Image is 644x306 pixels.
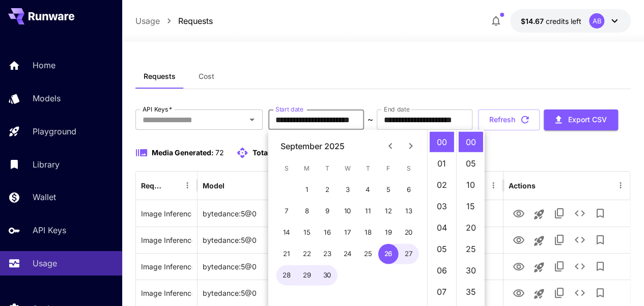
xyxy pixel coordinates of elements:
p: Requests [178,15,213,27]
button: 16 [317,222,338,243]
p: Home [33,59,55,71]
button: 14 [276,222,297,243]
button: 1 [297,180,317,200]
button: View [508,256,528,276]
li: 5 minutes [459,153,483,174]
button: Menu [180,178,194,192]
button: 26 [378,244,399,264]
button: See details [569,283,590,303]
button: See details [569,256,590,276]
div: bytedance:5@0 [198,200,299,227]
div: Click to copy prompt [141,227,192,253]
div: Click to copy prompt [141,201,192,227]
button: Launch in playground [528,204,549,225]
li: 10 minutes [459,175,483,195]
li: 6 hours [430,260,454,281]
span: $14.67 [520,17,545,25]
button: 28 [276,265,297,286]
button: Launch in playground [528,231,549,251]
div: Request [141,181,165,190]
div: bytedance:5@0 [198,253,299,280]
label: Start date [275,105,303,114]
button: 19 [378,222,399,243]
span: Total API requests: [253,148,318,157]
button: 25 [358,244,378,264]
span: Tuesday [318,158,337,179]
div: Actions [508,181,535,190]
p: Usage [33,257,57,269]
button: Add to library [590,203,610,224]
div: bytedance:5@0 [198,227,299,253]
span: Friday [379,158,398,179]
p: API Keys [33,224,66,236]
li: 5 hours [430,239,454,259]
span: Wednesday [339,158,357,179]
p: Playground [33,125,76,137]
p: Wallet [33,191,56,203]
button: 27 [399,244,419,264]
div: $14.67047 [520,16,581,26]
button: 23 [317,244,338,264]
button: Sort [226,178,240,192]
button: See details [569,230,590,250]
li: 1 hours [430,153,454,174]
a: Usage [135,15,160,27]
span: Requests [144,72,176,81]
li: 35 minutes [459,282,483,302]
li: 0 hours [430,132,454,152]
li: 25 minutes [459,239,483,259]
button: View [508,229,528,250]
label: API Keys [143,105,172,114]
label: End date [384,105,409,114]
span: Sunday [277,158,296,179]
span: Media Generated: [152,148,214,157]
button: Launch in playground [528,257,549,277]
button: 18 [358,222,378,243]
li: 4 hours [430,217,454,238]
button: Menu [613,178,627,192]
span: Saturday [400,158,418,179]
button: 13 [399,201,419,221]
button: 4 [358,180,378,200]
button: 17 [338,222,358,243]
p: ~ [368,114,373,126]
span: Cost [199,72,214,81]
button: $14.67047AB [510,9,631,33]
button: 10 [338,201,358,221]
button: Add to library [590,230,610,250]
div: September 2025 [281,140,345,152]
button: 8 [297,201,317,221]
p: Models [33,92,61,104]
button: 29 [297,265,317,286]
div: Click to copy prompt [141,254,192,280]
button: Add to library [590,283,610,303]
button: 20 [399,222,419,243]
button: 6 [399,180,419,200]
span: credits left [545,17,581,25]
button: Open [245,113,259,127]
nav: breadcrumb [135,15,213,27]
button: Export CSV [544,109,618,130]
span: Thursday [359,158,377,179]
button: 22 [297,244,317,264]
button: Menu [486,178,500,192]
li: 30 minutes [459,260,483,281]
div: bytedance:5@0 [198,280,299,306]
button: 21 [276,244,297,264]
button: Add to library [590,256,610,276]
button: 7 [276,201,297,221]
li: 2 hours [430,175,454,195]
li: 20 minutes [459,217,483,238]
button: 30 [317,265,338,286]
div: Model [203,181,225,190]
button: 3 [338,180,358,200]
li: 0 minutes [459,132,483,152]
button: Copy TaskUUID [549,203,569,224]
button: 15 [297,222,317,243]
button: 24 [338,244,358,264]
button: View [508,282,528,303]
button: 11 [358,201,378,221]
button: 5 [378,180,399,200]
span: 72 [215,148,224,157]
